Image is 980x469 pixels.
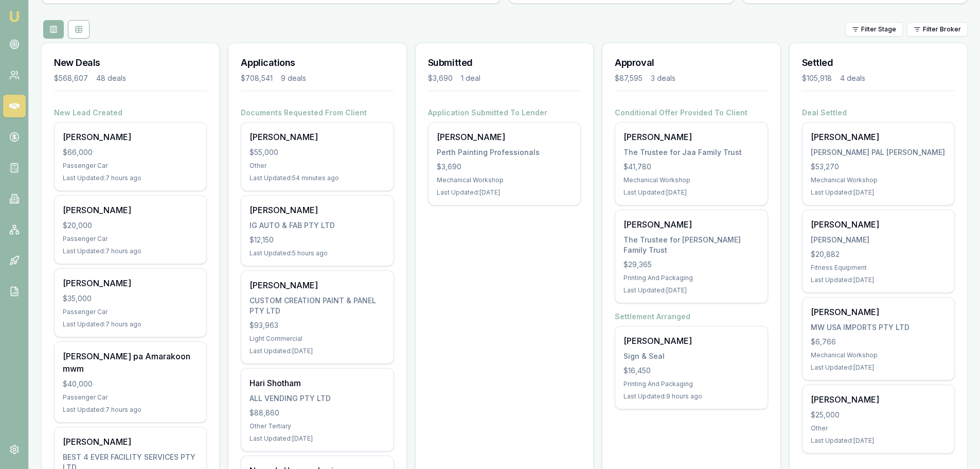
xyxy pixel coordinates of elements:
div: [PERSON_NAME] [623,335,759,347]
div: [PERSON_NAME] [250,279,385,291]
div: [PERSON_NAME] [623,218,759,231]
div: Fitness Equipment [811,264,946,272]
div: IG AUTO & FAB PTY LTD [250,220,385,231]
div: $3,690 [437,162,572,172]
div: $3,690 [428,73,453,83]
div: ALL VENDING PTY LTD [250,393,385,404]
div: Other [250,162,385,170]
div: Sign & Seal [623,351,759,361]
div: Mechanical Workshop [811,176,946,184]
div: $55,000 [250,147,385,158]
div: [PERSON_NAME] [250,131,385,143]
div: Last Updated: [DATE] [250,435,385,443]
div: Other [811,424,946,432]
div: $93,963 [250,320,385,331]
div: [PERSON_NAME] pa Amarakoon mwm [63,350,198,375]
div: $568,607 [54,73,88,83]
div: 48 deals [96,73,126,83]
h4: Application Submitted To Lender [428,108,581,118]
div: Last Updated: 9 hours ago [623,392,759,401]
h4: New Lead Created [54,108,207,118]
h4: Deal Settled [802,108,955,118]
div: Last Updated: [DATE] [250,347,385,355]
div: The Trustee for Jaa Family Trust [623,147,759,158]
div: Last Updated: [DATE] [437,188,572,197]
div: Passenger Car [63,235,198,243]
div: [PERSON_NAME] [811,235,946,245]
div: [PERSON_NAME] [623,131,759,143]
div: [PERSON_NAME] PAL [PERSON_NAME] [811,147,946,158]
div: Last Updated: [DATE] [623,286,759,294]
div: Mechanical Workshop [811,351,946,359]
div: Hari Shotham [250,377,385,389]
div: $41,780 [623,162,759,172]
h3: Submitted [428,56,581,70]
div: $16,450 [623,366,759,376]
div: Last Updated: 7 hours ago [63,174,198,182]
div: Last Updated: [DATE] [623,188,759,197]
div: Last Updated: [DATE] [811,276,946,284]
div: MW USA IMPORTS PTY LTD [811,322,946,333]
div: [PERSON_NAME] [63,436,198,448]
div: Printing And Packaging [623,380,759,388]
span: Filter Stage [861,25,896,33]
div: $20,882 [811,249,946,259]
div: $708,541 [241,73,273,83]
div: $40,000 [63,379,198,389]
div: Mechanical Workshop [623,176,759,184]
div: [PERSON_NAME] [63,204,198,216]
div: Last Updated: [DATE] [811,437,946,445]
h3: New Deals [54,56,207,70]
div: $87,595 [615,73,643,83]
div: Last Updated: 5 hours ago [250,249,385,257]
div: $29,365 [623,259,759,270]
div: [PERSON_NAME] [437,131,572,143]
h3: Settled [802,56,955,70]
h4: Conditional Offer Provided To Client [615,108,768,118]
div: $88,860 [250,408,385,418]
div: Last Updated: 7 hours ago [63,406,198,414]
button: Filter Broker [907,22,968,37]
div: $35,000 [63,293,198,304]
div: [PERSON_NAME] [811,131,946,143]
div: [PERSON_NAME] [811,306,946,318]
div: [PERSON_NAME] [811,218,946,231]
div: Last Updated: 7 hours ago [63,320,198,328]
h3: Applications [241,56,394,70]
div: The Trustee for [PERSON_NAME] Family Trust [623,235,759,255]
div: Mechanical Workshop [437,176,572,184]
h4: Documents Requested From Client [241,108,394,118]
div: [PERSON_NAME] [63,277,198,289]
div: Other Tertiary [250,422,385,430]
div: $53,270 [811,162,946,172]
div: 4 deals [840,73,865,83]
div: 3 deals [651,73,675,83]
div: 9 deals [281,73,306,83]
div: $12,150 [250,235,385,245]
div: Printing And Packaging [623,274,759,282]
div: Passenger Car [63,308,198,316]
h3: Approval [615,56,768,70]
div: Last Updated: 54 minutes ago [250,174,385,182]
div: $66,000 [63,147,198,158]
div: [PERSON_NAME] [63,131,198,143]
img: emu-icon-u.png [8,10,21,23]
div: Last Updated: [DATE] [811,188,946,197]
div: $25,000 [811,410,946,420]
span: Filter Broker [923,25,961,33]
div: Light Commercial [250,335,385,343]
h4: Settlement Arranged [615,311,768,322]
div: Passenger Car [63,162,198,170]
div: [PERSON_NAME] [250,204,385,216]
button: Filter Stage [845,22,903,37]
div: [PERSON_NAME] [811,393,946,406]
div: $6,766 [811,337,946,347]
div: Last Updated: [DATE] [811,363,946,372]
div: Passenger Car [63,393,198,402]
div: $20,000 [63,220,198,231]
div: $105,918 [802,73,832,83]
div: 1 deal [461,73,480,83]
div: Last Updated: 7 hours ago [63,247,198,255]
div: CUSTOM CREATION PAINT & PANEL PTY LTD [250,296,385,316]
div: Perth Painting Professionals [437,147,572,158]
